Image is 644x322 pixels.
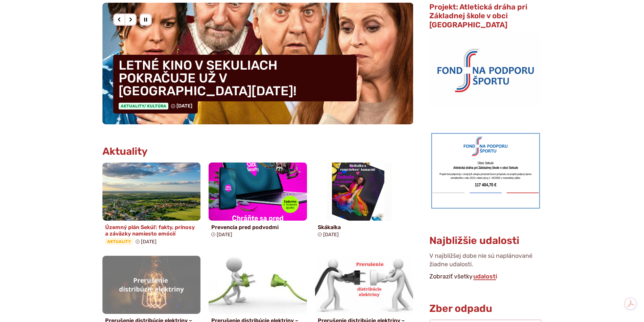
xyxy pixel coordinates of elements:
a: LETNÉ KINO V SEKULIACH POKRAČUJE UŽ V [GEOGRAPHIC_DATA][DATE]! Aktuality/ Kultúra [DATE] [102,3,413,124]
p: Zobraziť všetky [429,272,542,282]
div: Pozastaviť pohyb slajdera [140,14,152,26]
a: Prevencia pred podvodmi [DATE] [209,163,307,240]
div: Predošlý slajd [113,14,125,26]
h4: Prevencia pred podvodmi [211,224,304,230]
span: Aktuality [105,238,133,245]
p: V najbližšej dobe nie sú naplánované žiadne udalosti. [429,252,542,271]
span: / Kultúra [144,104,166,108]
div: Nasledujúci slajd [124,14,137,26]
h3: Aktuality [102,146,148,157]
img: draha.png [429,131,542,210]
a: Zobraziť všetky udalosti [473,273,498,280]
h3: Zber odpadu [429,303,542,314]
a: Územný plán Sekúľ: fakty, prínosy a záväzky namiesto emócií Aktuality [DATE] [102,163,201,248]
a: Skákalka [DATE] [315,163,413,240]
span: [DATE] [323,232,339,238]
h4: Územný plán Sekúľ: fakty, prínosy a záväzky namiesto emócií [105,224,198,237]
span: [DATE] [141,239,157,245]
span: Aktuality [119,103,168,109]
h4: LETNÉ KINO V SEKULIACH POKRAČUJE UŽ V [GEOGRAPHIC_DATA][DATE]! [113,55,357,101]
h3: Najbližšie udalosti [429,235,519,246]
h4: Skákalka [318,224,411,230]
span: [DATE] [176,103,192,109]
div: 2 / 8 [102,3,413,124]
span: [DATE] [217,232,232,238]
span: Projekt: Atletická dráha pri Základnej škole v obci [GEOGRAPHIC_DATA] [429,2,527,29]
img: logo_fnps.png [429,33,542,106]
